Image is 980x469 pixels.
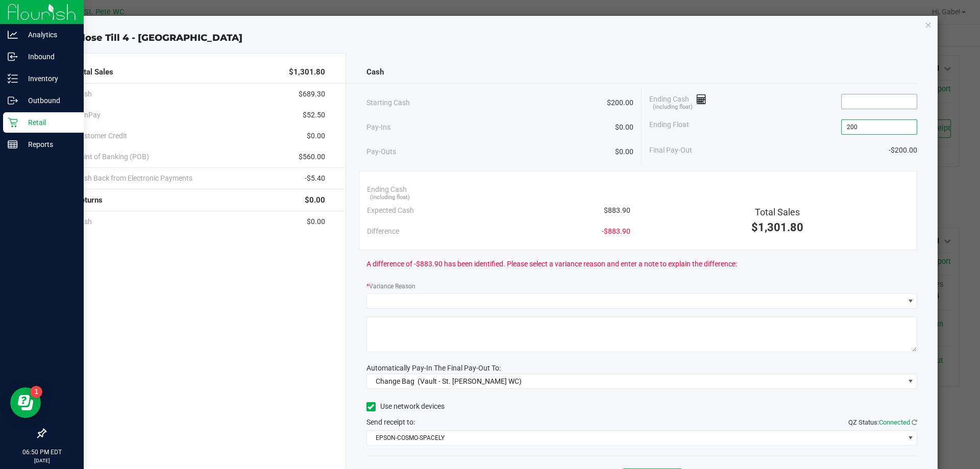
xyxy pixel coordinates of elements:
[76,110,101,120] span: CanPay
[299,89,325,100] span: $689.30
[751,221,803,234] span: $1,301.80
[18,51,79,63] p: Inbound
[10,387,41,418] iframe: Resource center
[366,401,445,412] label: Use network devices
[649,119,689,135] span: Ending Float
[649,145,692,156] span: Final Pay-Out
[367,205,414,216] span: Expected Cash
[8,139,18,150] inline-svg: Reports
[653,103,693,112] span: (including float)
[299,152,325,162] span: $560.00
[607,97,633,108] span: $200.00
[76,173,192,184] span: Cash Back from Electronic Payments
[8,52,18,62] inline-svg: Inbound
[18,116,79,129] p: Retail
[307,216,325,227] span: $0.00
[8,95,18,106] inline-svg: Outbound
[76,66,113,78] span: Total Sales
[889,145,917,156] span: -$200.00
[418,377,522,385] span: (Vault - St. [PERSON_NAME] WC)
[367,184,407,195] span: Ending Cash
[305,194,325,206] span: $0.00
[848,418,917,426] span: QZ Status:
[76,152,149,162] span: Point of Banking (POB)
[604,205,630,216] span: $883.90
[307,131,325,141] span: $0.00
[18,72,79,85] p: Inventory
[376,377,414,385] span: Change Bag
[18,29,79,41] p: Analytics
[76,131,127,141] span: Customer Credit
[602,226,630,237] span: -$883.90
[366,282,415,291] label: Variance Reason
[303,110,325,120] span: $52.50
[367,431,904,445] span: EPSON-COSMO-SPACELY
[8,73,18,84] inline-svg: Inventory
[649,94,706,109] span: Ending Cash
[30,386,42,398] iframe: Resource center unread badge
[8,30,18,40] inline-svg: Analytics
[366,259,737,269] span: A difference of -$883.90 has been identified. Please select a variance reason and enter a note to...
[370,193,410,202] span: (including float)
[18,94,79,107] p: Outbound
[5,448,79,457] p: 06:50 PM EDT
[5,457,79,464] p: [DATE]
[366,146,396,157] span: Pay-Outs
[18,138,79,151] p: Reports
[879,418,910,426] span: Connected
[366,122,390,133] span: Pay-Ins
[366,97,410,108] span: Starting Cash
[366,364,501,372] span: Automatically Pay-In The Final Pay-Out To:
[366,418,415,426] span: Send receipt to:
[50,31,938,45] div: Close Till 4 - [GEOGRAPHIC_DATA]
[366,66,384,78] span: Cash
[615,122,633,133] span: $0.00
[8,117,18,128] inline-svg: Retail
[755,207,800,217] span: Total Sales
[367,226,399,237] span: Difference
[305,173,325,184] span: -$5.40
[289,66,325,78] span: $1,301.80
[76,189,325,211] div: Returns
[615,146,633,157] span: $0.00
